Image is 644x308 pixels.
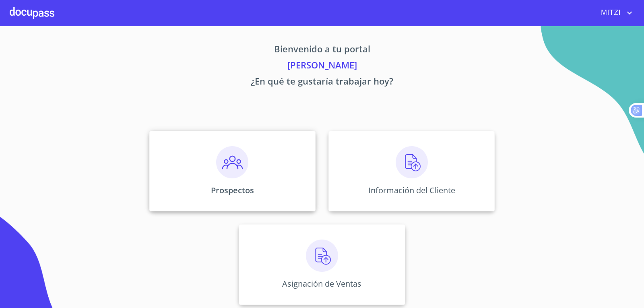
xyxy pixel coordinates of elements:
span: MITZI [595,6,625,19]
p: Prospectos [211,185,254,196]
p: ¿En qué te gustaría trabajar hoy? [74,74,570,91]
p: Asignación de Ventas [282,278,361,289]
img: prospectos.png [216,146,248,178]
button: account of current user [595,6,634,19]
p: Información del Cliente [368,185,455,196]
img: carga.png [396,146,428,178]
p: Bienvenido a tu portal [74,42,570,58]
p: [PERSON_NAME] [74,58,570,74]
img: carga.png [306,240,338,272]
